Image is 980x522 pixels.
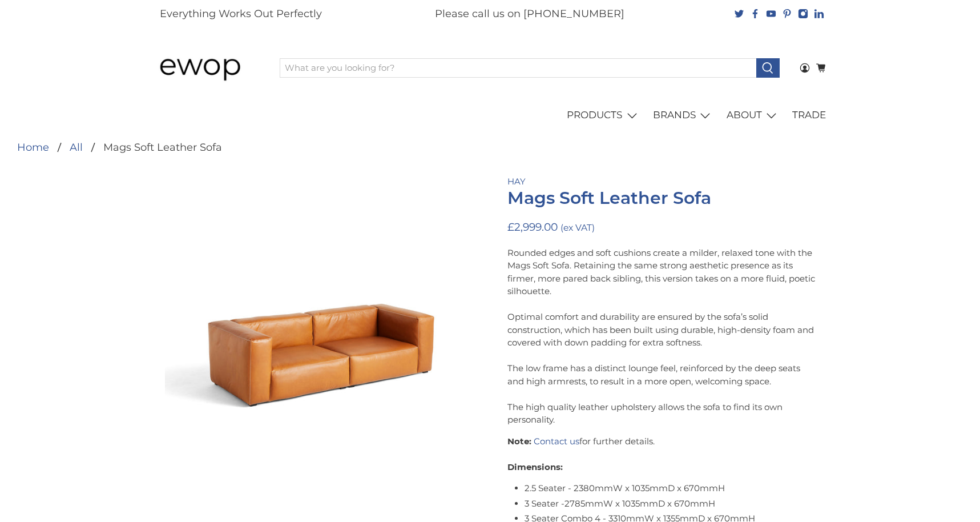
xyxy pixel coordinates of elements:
a: ABOUT [720,99,786,131]
strong: Note: [507,436,531,447]
span: £2,999.00 [507,220,558,234]
a: PRODUCTS [560,99,647,131]
a: HAY [507,176,526,187]
a: Home [17,142,49,152]
a: BRANDS [647,99,720,131]
span: 2785mmW x 1035mmD x 670mmH [564,498,715,509]
nav: breadcrumbs [17,142,222,152]
p: Everything Works Out Perfectly [160,6,322,22]
li: Mags Soft Leather Sofa [83,142,222,152]
h1: Mags Soft Leather Sofa [507,188,816,208]
a: HAY Office Mags Soft Leather Sofa [165,175,473,484]
p: Rounded edges and soft cushions create a milder, relaxed tone with the Mags Soft Sofa. Retaining ... [507,247,816,427]
a: Contact us [534,436,579,447]
li: 2.5 Seater - 2380mmW x 1035mmD x 670mmH [525,482,816,495]
p: Please call us on [PHONE_NUMBER] [435,6,624,22]
input: What are you looking for? [280,58,757,78]
a: TRADE [786,99,833,131]
small: (ex VAT) [560,222,595,233]
span: for further details. [579,436,655,447]
li: 3 Seater - [525,497,816,511]
nav: main navigation [148,99,833,131]
strong: Dimensions: [507,461,563,472]
a: All [70,142,83,152]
